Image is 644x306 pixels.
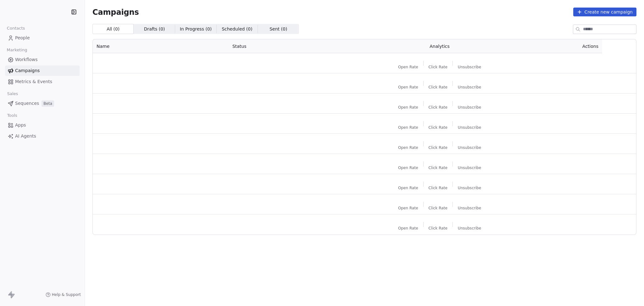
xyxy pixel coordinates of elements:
[398,185,418,190] span: Open Rate
[229,39,352,53] th: Status
[4,24,28,33] span: Contacts
[180,26,212,32] span: In Progress ( 0 )
[458,165,481,170] span: Unsubscribe
[458,85,481,90] span: Unsubscribe
[398,145,418,150] span: Open Rate
[398,165,418,170] span: Open Rate
[269,26,287,32] span: Sent ( 0 )
[429,165,447,170] span: Click Rate
[458,185,481,190] span: Unsubscribe
[429,206,447,211] span: Click Rate
[42,100,54,107] span: Beta
[4,111,20,120] span: Tools
[4,45,30,55] span: Marketing
[5,98,80,109] a: SequencesBeta
[458,65,481,70] span: Unsubscribe
[398,125,418,130] span: Open Rate
[458,226,481,231] span: Unsubscribe
[458,206,481,211] span: Unsubscribe
[458,125,481,130] span: Unsubscribe
[398,226,418,231] span: Open Rate
[15,67,40,74] span: Campaigns
[93,39,229,53] th: Name
[5,120,80,130] a: Apps
[144,26,165,32] span: Drafts ( 0 )
[458,145,481,150] span: Unsubscribe
[429,105,447,110] span: Click Rate
[429,226,447,231] span: Click Rate
[5,131,80,141] a: AI Agents
[398,105,418,110] span: Open Rate
[398,85,418,90] span: Open Rate
[429,185,447,190] span: Click Rate
[429,125,447,130] span: Click Rate
[5,33,80,43] a: People
[429,145,447,150] span: Click Rate
[46,292,81,297] a: Help & Support
[15,35,30,41] span: People
[4,89,21,99] span: Sales
[92,8,139,16] span: Campaigns
[52,292,81,297] span: Help & Support
[5,76,80,87] a: Metrics & Events
[5,65,80,76] a: Campaigns
[573,8,636,16] button: Create new campaign
[15,78,52,85] span: Metrics & Events
[527,39,602,53] th: Actions
[15,122,26,128] span: Apps
[15,56,38,63] span: Workflows
[15,100,39,107] span: Sequences
[398,206,418,211] span: Open Rate
[5,54,80,65] a: Workflows
[15,133,36,139] span: AI Agents
[429,85,447,90] span: Click Rate
[429,65,447,70] span: Click Rate
[352,39,527,53] th: Analytics
[222,26,253,32] span: Scheduled ( 0 )
[398,65,418,70] span: Open Rate
[458,105,481,110] span: Unsubscribe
